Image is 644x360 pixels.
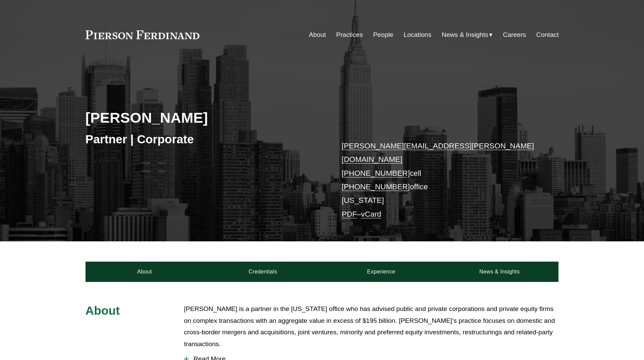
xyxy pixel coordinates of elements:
[342,142,534,164] a: [PERSON_NAME][EMAIL_ADDRESS][PERSON_NAME][DOMAIN_NAME]
[404,28,431,41] a: Locations
[373,28,393,41] a: People
[86,109,322,126] h2: [PERSON_NAME]
[309,28,326,41] a: About
[342,183,410,191] a: [PHONE_NUMBER]
[442,28,493,41] a: folder dropdown
[336,28,363,41] a: Practices
[204,262,322,282] a: Credentials
[322,262,440,282] a: Experience
[442,29,488,41] span: News & Insights
[361,210,381,218] a: vCard
[86,262,204,282] a: About
[342,169,410,177] a: [PHONE_NUMBER]
[86,132,322,147] h3: Partner | Corporate
[342,210,357,218] a: PDF
[440,262,558,282] a: News & Insights
[503,28,526,41] a: Careers
[184,303,558,350] p: [PERSON_NAME] is a partner in the [US_STATE] office who has advised public and private corporatio...
[342,139,539,221] p: cell office [US_STATE] –
[536,28,558,41] a: Contact
[86,304,120,317] span: About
